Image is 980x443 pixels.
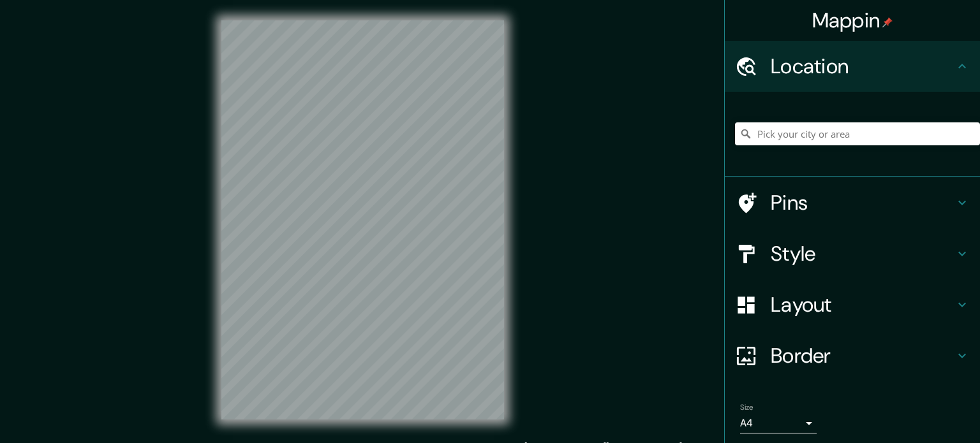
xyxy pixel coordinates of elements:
[771,292,954,317] h4: Layout
[735,122,980,145] input: Pick your city or area
[771,241,954,266] h4: Style
[771,54,954,79] h4: Location
[882,17,893,27] img: pin-icon.png
[725,41,980,92] div: Location
[740,413,817,433] div: A4
[771,343,954,368] h4: Border
[725,177,980,228] div: Pins
[771,190,954,215] h4: Pins
[725,279,980,330] div: Layout
[221,20,504,419] canvas: Map
[812,8,893,33] h4: Mappin
[725,330,980,381] div: Border
[725,228,980,279] div: Style
[740,402,754,413] label: Size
